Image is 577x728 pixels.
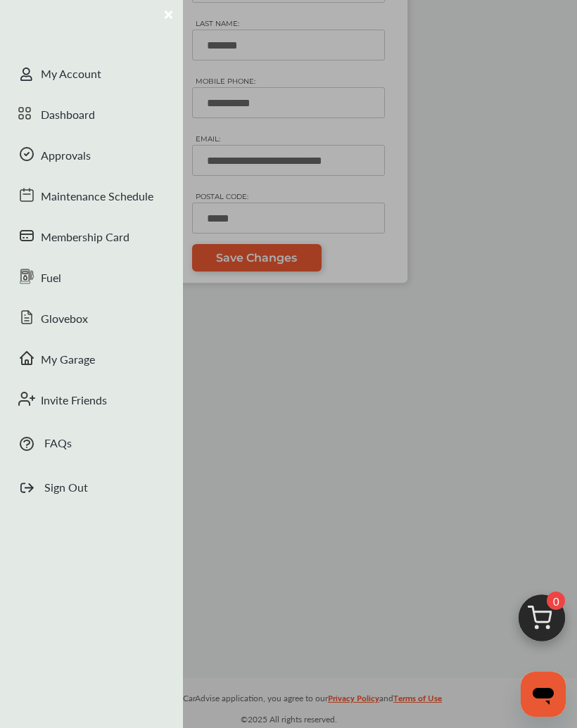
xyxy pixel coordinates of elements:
[44,420,72,451] a: FAQs
[508,588,576,656] img: cart_icon.3d0951e8.svg
[547,592,565,610] span: 0
[160,6,177,23] button: Close Menu
[521,672,566,717] iframe: Button to launch messaging window, conversation in progress
[44,464,88,495] a: Sign Out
